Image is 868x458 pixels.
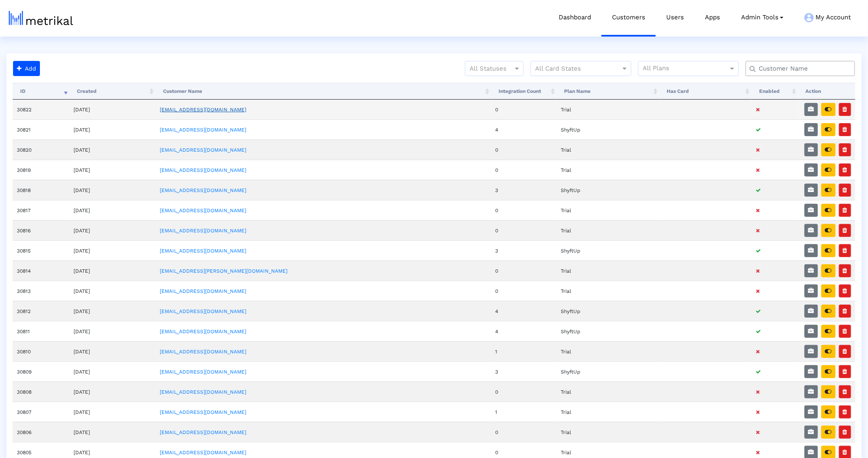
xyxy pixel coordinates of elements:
th: Created: activate to sort column ascending [70,83,156,100]
td: 30822 [13,100,70,119]
td: 0 [491,422,557,442]
td: 30807 [13,402,70,422]
th: Action [798,83,855,100]
a: [EMAIL_ADDRESS][DOMAIN_NAME] [160,187,246,193]
img: my-account-menu-icon.png [805,13,814,22]
a: [EMAIL_ADDRESS][DOMAIN_NAME] [160,329,246,334]
a: [EMAIL_ADDRESS][DOMAIN_NAME] [160,127,246,133]
td: 30811 [13,321,70,341]
td: 30817 [13,200,70,220]
td: [DATE] [70,281,156,301]
td: 30806 [13,422,70,442]
td: 4 [491,321,557,341]
input: All Plans [643,63,730,74]
td: 0 [491,100,557,119]
a: [EMAIL_ADDRESS][DOMAIN_NAME] [160,107,246,113]
td: Trial [557,341,660,361]
td: 3 [491,361,557,382]
td: 4 [491,301,557,321]
td: 0 [491,382,557,402]
td: [DATE] [70,180,156,200]
a: [EMAIL_ADDRESS][DOMAIN_NAME] [160,450,246,455]
td: [DATE] [70,240,156,261]
th: Integration Count: activate to sort column ascending [491,83,557,100]
td: 0 [491,200,557,220]
td: 30814 [13,261,70,281]
td: ShyftUp [557,301,660,321]
th: ID: activate to sort column ascending [13,83,70,100]
td: [DATE] [70,422,156,442]
td: [DATE] [70,321,156,341]
td: [DATE] [70,220,156,240]
td: 3 [491,180,557,200]
input: All Card States [535,63,612,74]
td: 3 [491,240,557,261]
td: 30810 [13,341,70,361]
td: 30809 [13,361,70,382]
td: Trial [557,140,660,160]
td: [DATE] [70,402,156,422]
td: Trial [557,281,660,301]
td: [DATE] [70,301,156,321]
td: Trial [557,261,660,281]
a: [EMAIL_ADDRESS][DOMAIN_NAME] [160,167,246,173]
td: 30821 [13,119,70,140]
a: [EMAIL_ADDRESS][DOMAIN_NAME] [160,248,246,254]
td: Trial [557,220,660,240]
a: [EMAIL_ADDRESS][DOMAIN_NAME] [160,349,246,355]
th: Enabled: activate to sort column ascending [752,83,798,100]
th: Has Card: activate to sort column ascending [660,83,752,100]
td: 1 [491,402,557,422]
td: 0 [491,281,557,301]
td: [DATE] [70,341,156,361]
button: Add [13,61,40,76]
td: [DATE] [70,261,156,281]
a: [EMAIL_ADDRESS][DOMAIN_NAME] [160,369,246,375]
td: 4 [491,119,557,140]
td: ShyftUp [557,361,660,382]
a: [EMAIL_ADDRESS][DOMAIN_NAME] [160,288,246,294]
th: Customer Name: activate to sort column ascending [156,83,491,100]
td: Trial [557,422,660,442]
td: 30816 [13,220,70,240]
td: [DATE] [70,140,156,160]
td: Trial [557,382,660,402]
td: [DATE] [70,200,156,220]
td: 1 [491,341,557,361]
td: 30820 [13,140,70,160]
td: 0 [491,261,557,281]
td: Trial [557,100,660,119]
td: Trial [557,160,660,180]
td: [DATE] [70,100,156,119]
a: [EMAIL_ADDRESS][DOMAIN_NAME] [160,228,246,234]
td: Trial [557,402,660,422]
td: 30815 [13,240,70,261]
a: [EMAIL_ADDRESS][PERSON_NAME][DOMAIN_NAME] [160,268,288,274]
a: [EMAIL_ADDRESS][DOMAIN_NAME] [160,409,246,415]
input: Customer Name [753,64,852,73]
a: [EMAIL_ADDRESS][DOMAIN_NAME] [160,389,246,395]
td: [DATE] [70,382,156,402]
td: [DATE] [70,119,156,140]
td: 0 [491,160,557,180]
td: ShyftUp [557,119,660,140]
td: 30819 [13,160,70,180]
a: [EMAIL_ADDRESS][DOMAIN_NAME] [160,208,246,213]
td: 30812 [13,301,70,321]
a: [EMAIL_ADDRESS][DOMAIN_NAME] [160,308,246,314]
td: 30808 [13,382,70,402]
th: Plan Name: activate to sort column ascending [557,83,660,100]
td: 30818 [13,180,70,200]
td: [DATE] [70,160,156,180]
td: 0 [491,220,557,240]
td: 0 [491,140,557,160]
td: [DATE] [70,361,156,382]
img: metrical-logo-light.png [9,11,73,25]
td: ShyftUp [557,180,660,200]
td: Trial [557,200,660,220]
td: ShyftUp [557,240,660,261]
a: [EMAIL_ADDRESS][DOMAIN_NAME] [160,429,246,435]
td: ShyftUp [557,321,660,341]
a: [EMAIL_ADDRESS][DOMAIN_NAME] [160,147,246,153]
td: 30813 [13,281,70,301]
